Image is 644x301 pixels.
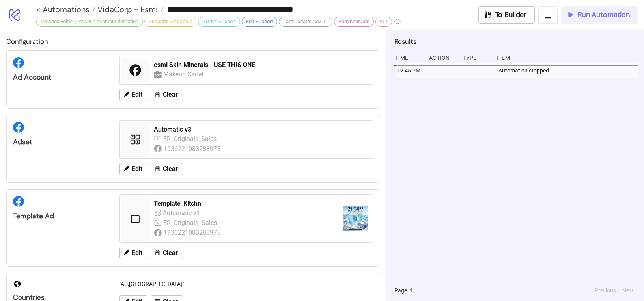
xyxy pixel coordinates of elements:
div: Edit Support [242,17,277,27]
span: Clear [163,165,178,173]
span: Edit [132,249,142,256]
a: VidaCorp - Esmi [95,6,164,13]
a: < Automations [36,6,95,13]
div: Type [462,50,491,65]
span: Page [394,286,407,295]
span: Edit [132,165,142,173]
span: VidaCorp - Esmi [95,4,158,15]
span: Clear [163,249,178,256]
div: esmi Skin Minerals - USE THIS ONE [154,61,368,69]
div: Template Ad [13,212,106,221]
div: Last Update: Nov-11 [279,17,332,27]
div: 1936221083288975 [164,228,222,238]
div: Item [496,50,638,65]
span: Run Automation [578,10,630,19]
div: 1936221083288975 [164,144,222,154]
div: Ad Account [13,73,106,82]
button: Next [620,286,636,295]
h2: Results [394,36,638,46]
span: To Builder [495,10,527,19]
button: Edit [119,247,147,259]
button: To Builder [478,6,535,24]
div: Automation stopped [498,63,640,78]
div: Supports Ad Labels [144,17,196,27]
div: 12:45 PM [396,63,425,78]
span: Clear [163,91,178,98]
button: Clear [151,89,183,101]
h2: Configuration [6,36,380,46]
div: Template_Kitchn [154,199,337,208]
div: Adset [13,137,106,147]
div: Reminder Ads [334,17,374,27]
div: ER_Originals_Sales [163,134,218,144]
span: Edit [132,91,142,98]
button: Clear [151,163,183,175]
img: https://scontent-fra5-2.xx.fbcdn.net/v/t45.1600-4/524873932_1842414079984945_397294475026080719_n... [343,206,368,231]
button: Edit [119,89,147,101]
button: ... [538,6,558,24]
div: ER_Originals- Sales [163,218,218,228]
button: Previous [592,286,618,295]
div: Dropbox Folder / Asset placement detection [36,17,143,27]
div: Action [428,50,457,65]
div: Time [394,50,423,65]
button: Edit [119,163,147,175]
div: "AU,[GEOGRAPHIC_DATA]" [116,277,377,292]
div: Automatic v1 [163,208,202,218]
button: Run Automation [561,6,638,24]
div: v11 [375,17,392,27]
div: Makeup Cartel [163,69,205,79]
button: Clear [151,247,183,259]
div: GDrive Support [198,17,240,27]
button: 1 [407,286,415,295]
div: Automatic v3 [154,125,368,134]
